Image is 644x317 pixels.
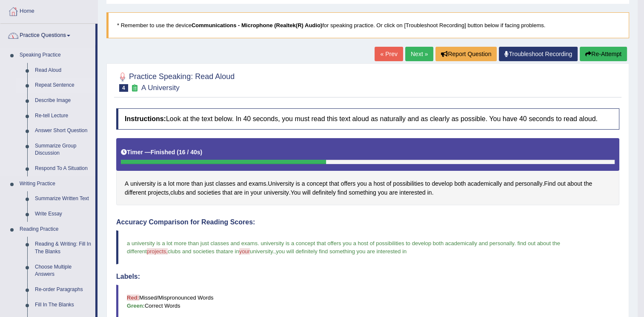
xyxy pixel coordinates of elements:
span: Click to see word definition [168,179,175,188]
h4: Labels: [116,273,619,280]
span: Click to see word definition [237,179,247,188]
span: Click to see word definition [584,179,592,188]
a: Respond To A Situation [31,161,95,176]
h4: Look at the text below. In 40 seconds, you must read this text aloud as naturally and as clearly ... [116,108,619,130]
small: A University [141,84,180,92]
a: Practice Questions [0,24,95,45]
a: Reading Practice [16,222,95,237]
span: Click to see word definition [302,188,310,197]
span: Click to see word definition [454,179,466,188]
button: Report Question [435,47,497,61]
span: Click to see word definition [197,188,220,197]
span: Click to see word definition [170,188,184,197]
div: . . , . . [116,138,619,206]
span: Click to see word definition [205,179,214,188]
span: Click to see word definition [244,188,249,197]
span: Click to see word definition [389,188,398,197]
span: . [273,248,275,255]
a: Read Aloud [31,63,95,78]
b: Red: [127,294,139,301]
a: « Prev [375,47,403,61]
span: Click to see word definition [191,179,203,188]
a: Re-order Paragraphs [31,282,95,297]
b: 16 / 40s [179,149,200,156]
span: Click to see word definition [176,179,190,188]
h4: Accuracy Comparison for Reading Scores: [116,218,619,226]
span: Click to see word definition [312,188,336,197]
span: Click to see word definition [399,188,425,197]
span: Click to see word definition [291,188,301,197]
span: Click to see word definition [157,179,161,188]
span: Click to see word definition [130,179,155,188]
span: Click to see word definition [425,179,430,188]
h2: Practice Speaking: Read Aloud [116,71,235,92]
a: Summarize Written Text [31,191,95,207]
span: Click to see word definition [557,179,565,188]
span: Click to see word definition [369,179,372,188]
a: Speaking Practice [16,48,95,63]
a: Next » [405,47,433,61]
a: Choose Multiple Answers [31,260,95,282]
a: Repeat Sentence [31,78,95,93]
span: Click to see word definition [504,179,513,188]
span: Click to see word definition [251,188,262,197]
b: Green: [127,303,145,309]
b: ( [177,149,179,156]
b: Finished [151,149,175,156]
span: Click to see word definition [306,179,327,188]
span: Click to see word definition [349,188,376,197]
span: Click to see word definition [125,179,129,188]
a: Fill In The Blanks [31,297,95,313]
span: university [250,248,273,255]
span: clubs and societies that [168,248,225,255]
a: Re-tell Lecture [31,108,95,124]
b: Instructions: [125,115,166,122]
span: Click to see word definition [432,179,452,188]
span: Click to see word definition [515,179,542,188]
span: Click to see word definition [378,188,388,197]
span: , [274,248,276,255]
h5: Timer — [121,149,202,156]
b: ) [200,149,203,156]
span: Click to see word definition [341,179,355,188]
span: Click to see word definition [148,188,169,197]
span: Click to see word definition [302,179,305,188]
a: Summarize Group Discussion [31,139,95,161]
a: Writing Practice [16,176,95,192]
a: Describe Image [31,93,95,108]
a: Reading & Writing: Fill In The Blanks [31,237,95,259]
span: Click to see word definition [386,179,392,188]
span: Click to see word definition [234,188,243,197]
span: 4 [119,84,128,92]
button: Re-Attempt [580,47,627,61]
span: Click to see word definition [427,188,432,197]
span: Click to see word definition [338,188,347,197]
span: Click to see word definition [357,179,367,188]
span: Click to see word definition [393,179,424,188]
b: Communications - Microphone (Realtek(R) Audio) [192,22,322,28]
span: Click to see word definition [249,179,266,188]
span: a university is a lot more than just classes and exams. university is a concept that offers you a... [127,240,561,255]
span: Click to see word definition [544,179,555,188]
span: Click to see word definition [268,179,294,188]
span: Click to see word definition [222,188,232,197]
span: Click to see word definition [467,179,502,188]
span: Click to see word definition [163,179,166,188]
small: Exam occurring question [130,84,139,92]
span: are in [225,248,239,255]
span: your [239,248,250,255]
span: projects, [147,248,168,255]
span: Click to see word definition [125,188,146,197]
span: Click to see word definition [567,179,582,188]
span: Click to see word definition [373,179,384,188]
span: Click to see word definition [296,179,300,188]
a: Troubleshoot Recording [499,47,578,61]
a: Write Essay [31,207,95,222]
span: you will definitely find something you are interested in [276,248,406,255]
span: Click to see word definition [329,179,339,188]
span: Click to see word definition [264,188,289,197]
span: Click to see word definition [215,179,235,188]
blockquote: * Remember to use the device for speaking practice. Or click on [Troubleshoot Recording] button b... [106,12,629,38]
a: Answer Short Question [31,123,95,139]
span: Click to see word definition [186,188,196,197]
